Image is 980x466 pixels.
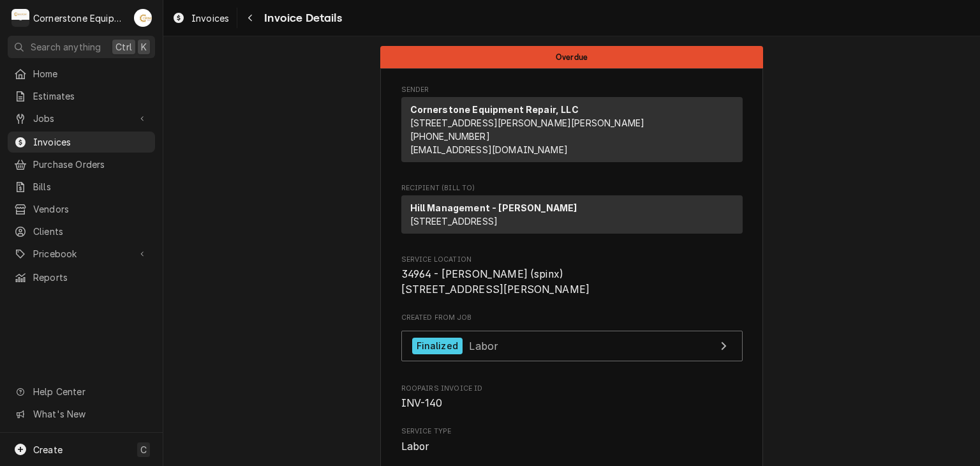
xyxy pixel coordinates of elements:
span: Service Location [401,255,743,265]
div: Cornerstone Equipment Repair, LLC [33,11,127,25]
span: C [140,443,147,456]
span: Created From Job [401,313,743,323]
span: Roopairs Invoice ID [401,396,743,411]
button: Navigate back [240,8,260,28]
a: Go to Pricebook [8,243,155,264]
a: [PHONE_NUMBER] [410,131,490,142]
a: Go to Help Center [8,381,155,402]
span: [STREET_ADDRESS] [410,216,498,227]
span: Estimates [33,89,149,103]
div: Service Location [401,255,743,297]
span: Vendors [33,202,149,216]
span: [STREET_ADDRESS][PERSON_NAME][PERSON_NAME] [410,117,645,128]
span: K [141,40,147,54]
span: Bills [33,180,149,193]
div: Sender [401,97,743,162]
a: Go to Jobs [8,108,155,129]
a: Reports [8,267,155,288]
span: Home [33,67,149,80]
div: C [11,9,29,27]
a: Estimates [8,86,155,107]
div: Service Type [401,426,743,454]
span: Sender [401,85,743,95]
span: Search anything [31,40,101,54]
div: Recipient (Bill To) [401,195,743,234]
span: INV-140 [401,397,443,409]
span: Purchase Orders [33,158,149,171]
span: Ctrl [115,40,132,54]
span: Service Location [401,267,743,297]
div: Invoice Sender [401,85,743,168]
div: Roopairs Invoice ID [401,384,743,411]
div: Recipient (Bill To) [401,195,743,239]
a: View Job [401,331,743,362]
span: Overdue [556,53,588,61]
span: Reports [33,271,149,284]
span: Roopairs Invoice ID [401,384,743,394]
span: Labor [469,339,498,352]
button: Search anythingCtrlK [8,36,155,58]
a: Vendors [8,199,155,220]
span: Help Center [33,385,147,398]
div: Status [380,46,763,68]
div: Cornerstone Equipment Repair, LLC's Avatar [11,9,29,27]
span: What's New [33,407,147,421]
a: Purchase Orders [8,154,155,175]
span: 34964 - [PERSON_NAME] (spinx) [STREET_ADDRESS][PERSON_NAME] [401,268,590,296]
div: Invoice Recipient [401,183,743,239]
a: Invoices [8,132,155,153]
span: Clients [33,225,149,238]
span: Pricebook [33,247,130,260]
a: Home [8,63,155,84]
span: Create [33,444,63,455]
span: Service Type [401,426,743,437]
strong: Cornerstone Equipment Repair, LLC [410,104,579,115]
span: Labor [401,440,429,453]
a: Bills [8,176,155,197]
div: Finalized [412,338,463,355]
a: Clients [8,221,155,242]
span: Recipient (Bill To) [401,183,743,193]
div: Andrew Buigues's Avatar [134,9,152,27]
a: Invoices [167,8,234,29]
a: [EMAIL_ADDRESS][DOMAIN_NAME] [410,144,568,155]
a: Go to What's New [8,403,155,425]
span: Service Type [401,439,743,455]
span: Jobs [33,112,130,125]
div: Created From Job [401,313,743,368]
div: AB [134,9,152,27]
span: Invoice Details [260,10,341,27]
strong: Hill Management - [PERSON_NAME] [410,202,577,213]
span: Invoices [33,135,149,149]
div: Sender [401,97,743,167]
span: Invoices [191,11,229,25]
